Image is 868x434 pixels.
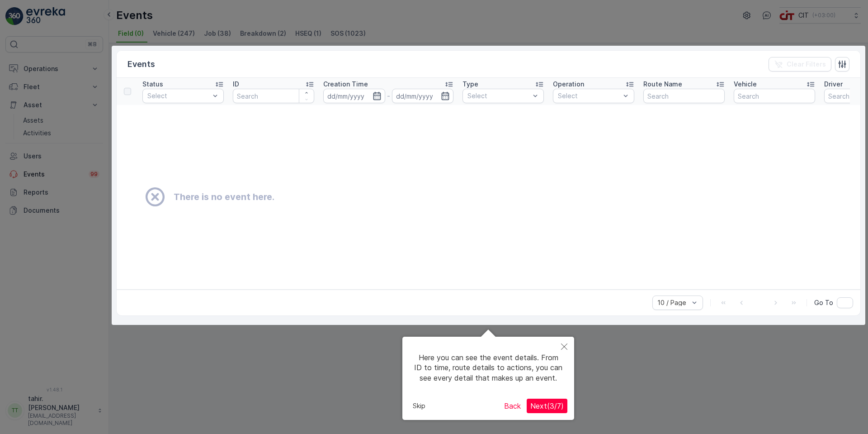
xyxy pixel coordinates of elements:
[402,337,574,420] div: Here you can see the event details. From ID to time, route details to actions, you can see every ...
[530,401,564,410] span: Next ( 3 / 7 )
[409,343,567,392] div: Here you can see the event details. From ID to time, route details to actions, you can see every ...
[500,399,524,413] button: Back
[554,337,574,358] button: Close
[527,399,567,413] button: Next
[409,399,429,413] button: Skip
